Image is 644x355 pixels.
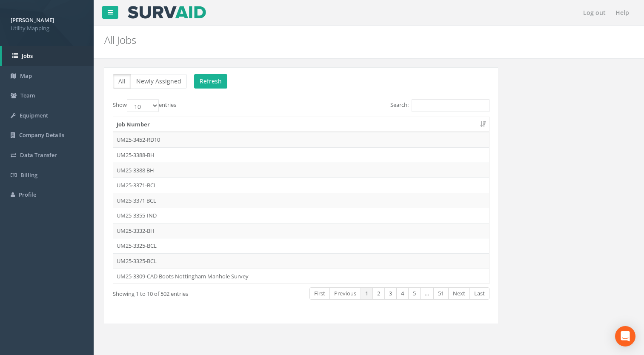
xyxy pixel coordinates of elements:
span: Equipment [20,112,48,119]
a: Jobs [2,46,94,66]
h2: All Jobs [104,34,543,46]
input: Search: [412,99,489,112]
a: … [420,287,434,300]
a: 1 [361,287,373,300]
a: Previous [329,287,361,300]
span: Jobs [22,52,33,60]
div: Open Intercom Messenger [615,326,635,346]
span: Map [20,72,32,80]
div: Showing 1 to 10 of 502 entries [113,286,262,298]
span: Profile [19,191,36,198]
td: UM25-3452-RD10 [113,132,489,147]
a: [PERSON_NAME] Utility Mapping [11,14,83,32]
td: UM25-3388-BH [113,147,489,163]
label: Search: [390,99,489,112]
td: UM25-3325-BCL [113,253,489,269]
a: 4 [396,287,409,300]
span: Team [20,92,35,99]
td: UM25-3371 BCL [113,193,489,208]
span: Company Details [19,131,64,139]
td: UM25-3371-BCL [113,177,489,193]
a: First [309,287,330,300]
th: Job Number: activate to sort column ascending [113,117,489,132]
td: UM25-3332-BH [113,223,489,238]
strong: [PERSON_NAME] [11,16,54,24]
a: 5 [408,287,421,300]
a: 51 [433,287,449,300]
span: Data Transfer [20,151,57,159]
td: UM25-3388 BH [113,163,489,178]
td: UM25-3355-IND [113,208,489,223]
button: Refresh [194,74,227,89]
a: Next [448,287,470,300]
td: UM25-3309-CAD Boots Nottingham Manhole Survey [113,269,489,284]
button: All [113,74,131,89]
span: Utility Mapping [11,24,83,32]
a: 2 [372,287,385,300]
td: UM25-3325-BCL [113,238,489,253]
a: 3 [384,287,397,300]
a: Last [469,287,489,300]
label: Show entries [113,99,176,112]
span: Billing [20,171,37,179]
button: Newly Assigned [131,74,187,89]
select: Showentries [127,99,159,112]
